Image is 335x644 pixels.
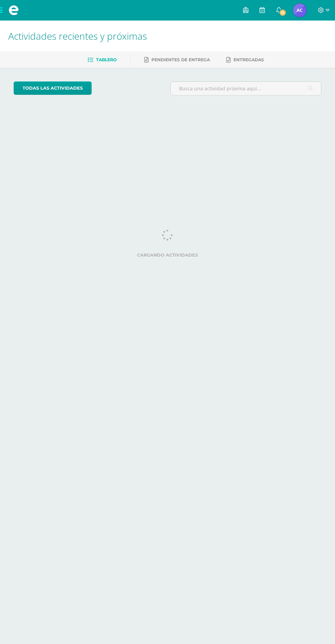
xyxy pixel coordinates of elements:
[8,29,147,42] span: Actividades recientes y próximas
[151,57,210,62] span: Pendientes de entrega
[226,54,264,65] a: Entregadas
[171,82,321,95] input: Busca una actividad próxima aquí...
[96,57,117,62] span: Tablero
[279,9,286,16] span: 17
[233,57,264,62] span: Entregadas
[144,54,210,65] a: Pendientes de entrega
[293,3,307,17] img: 702e7b1919c42ef2a42c1da133dd6f0d.png
[14,81,92,95] a: todas las Actividades
[14,253,321,258] label: Cargando actividades
[88,54,117,65] a: Tablero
